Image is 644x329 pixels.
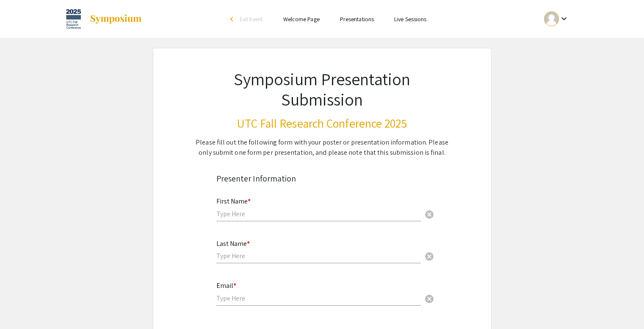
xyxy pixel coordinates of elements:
[340,15,374,23] a: Presentations
[194,137,450,158] div: Please fill out the following form with your poster or presentation information. Please only subm...
[194,116,450,131] h3: UTC Fall Research Conference 2025
[89,14,142,24] img: Symposium by ForagerOne
[535,9,578,28] button: Expand account dropdown
[240,15,263,23] span: Exit Event
[216,281,236,290] mat-label: Email
[216,239,250,248] mat-label: Last Name
[230,17,235,22] div: arrow_back_ios
[66,8,81,30] img: UTC Fall Research Conference 2025
[424,209,434,220] span: cancel
[283,15,320,23] a: Welcome Page
[394,15,426,23] a: Live Sessions
[424,251,434,262] span: cancel
[216,294,421,303] input: Type Here
[216,172,428,185] div: Presenter Information
[559,14,569,24] mat-icon: Expand account dropdown
[194,69,450,109] h1: Symposium Presentation Submission
[6,291,36,323] iframe: Chat
[66,8,142,30] a: UTC Fall Research Conference 2025
[421,248,438,265] button: Clear
[424,294,434,304] span: cancel
[216,209,421,218] input: Type Here
[216,197,251,206] mat-label: First Name
[421,205,438,222] button: Clear
[216,251,421,260] input: Type Here
[421,290,438,307] button: Clear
